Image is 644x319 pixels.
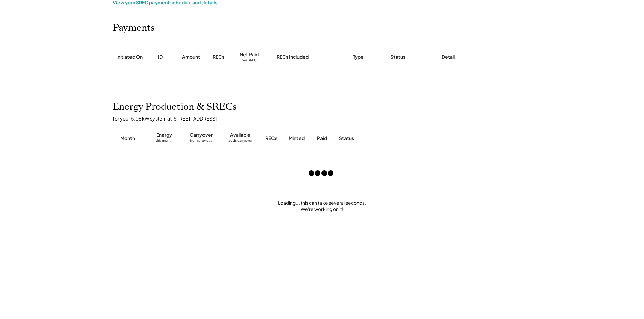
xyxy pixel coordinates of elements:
div: RECs Included [277,54,309,60]
div: Status [339,135,454,142]
div: RECs [265,135,277,142]
div: Carryover [190,132,213,138]
div: Initiated On [116,54,143,60]
div: Status [390,54,405,60]
div: Available [230,132,251,138]
div: Minted [289,135,305,142]
div: Paid [317,135,327,142]
div: Energy [156,132,172,138]
div: Loading... this can take several seconds. We're working on it! [106,200,539,213]
div: Amount [182,54,200,60]
div: for your 5.06 kW system at [STREET_ADDRESS] [113,115,539,122]
div: ID [158,54,163,60]
div: from previous [190,138,212,145]
h2: Payments [113,22,155,34]
div: Month [120,135,135,142]
div: RECs [213,54,224,60]
div: this month [156,138,173,145]
div: Net Paid [240,51,259,58]
h2: Energy Production & SRECs [113,101,237,113]
div: Type [353,54,364,60]
div: adds carryover [228,138,252,145]
div: per SREC [242,58,257,63]
div: Detail [442,54,455,60]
